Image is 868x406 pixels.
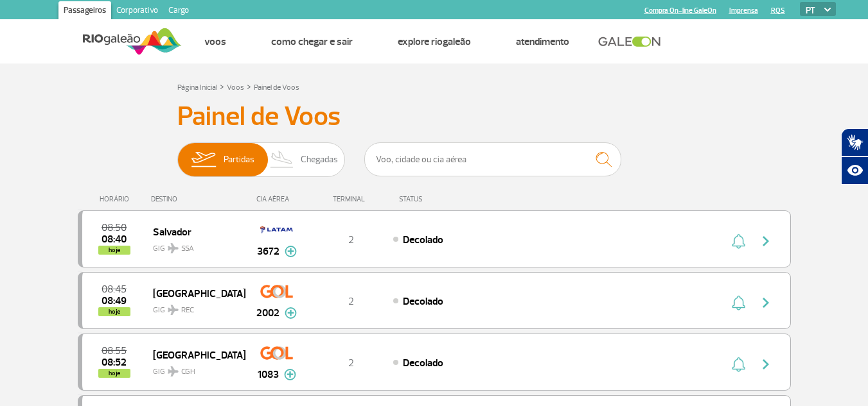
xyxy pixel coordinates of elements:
span: hoje [98,369,130,378]
span: 2 [348,295,354,308]
img: sino-painel-voo.svg [732,357,745,372]
img: slider-embarque [183,143,224,176]
a: Voos [227,83,244,92]
span: Decolado [403,295,443,308]
span: 2025-09-27 08:40:20 [102,235,127,244]
span: GIG [153,359,235,378]
span: hoje [98,246,130,255]
img: mais-info-painel-voo.svg [285,246,297,257]
span: 2025-09-27 08:55:00 [102,346,127,355]
span: SSA [181,243,194,255]
img: destiny_airplane.svg [168,366,179,376]
span: 2025-09-27 08:52:00 [102,358,127,367]
img: seta-direita-painel-voo.svg [758,233,774,249]
img: seta-direita-painel-voo.svg [758,357,774,372]
span: Chegadas [301,143,338,176]
img: sino-painel-voo.svg [732,295,745,310]
button: Abrir recursos assistivos. [841,156,868,185]
span: [GEOGRAPHIC_DATA] [153,285,235,301]
a: Painel de Voos [254,83,299,92]
img: seta-direita-painel-voo.svg [758,295,774,310]
a: Cargo [163,1,194,22]
a: Compra On-line GaleOn [644,6,716,15]
a: Como chegar e sair [271,35,353,48]
img: destiny_airplane.svg [168,305,179,315]
span: Decolado [403,357,443,369]
h3: Painel de Voos [177,101,691,133]
img: slider-desembarque [263,143,301,176]
span: GIG [153,298,235,316]
a: Imprensa [729,6,758,15]
a: Página Inicial [177,83,217,92]
div: HORÁRIO [82,195,152,203]
div: Plugin de acessibilidade da Hand Talk. [841,128,868,185]
a: Voos [204,35,226,48]
a: Corporativo [111,1,163,22]
button: Abrir tradutor de língua de sinais. [841,128,868,156]
span: REC [181,305,194,316]
span: 2002 [256,305,279,321]
span: GIG [153,236,235,255]
a: > [247,79,251,94]
span: [GEOGRAPHIC_DATA] [153,346,235,363]
span: 2025-09-27 08:49:46 [102,296,127,305]
div: DESTINO [151,195,245,203]
img: destiny_airplane.svg [168,243,179,253]
a: Passageiros [58,1,111,22]
span: 2025-09-27 08:50:00 [102,223,127,232]
span: CGH [181,366,195,378]
img: mais-info-painel-voo.svg [285,307,297,319]
a: > [220,79,224,94]
div: CIA AÉREA [245,195,309,203]
span: 2 [348,357,354,369]
div: TERMINAL [309,195,393,203]
a: Explore RIOgaleão [398,35,471,48]
a: Atendimento [516,35,569,48]
span: 1083 [258,367,279,382]
div: STATUS [393,195,497,203]
a: RQS [771,6,785,15]
span: Decolado [403,233,443,246]
span: Salvador [153,223,235,240]
span: Partidas [224,143,254,176]
span: hoje [98,307,130,316]
span: 2 [348,233,354,246]
input: Voo, cidade ou cia aérea [364,142,621,176]
span: 3672 [257,244,279,259]
img: mais-info-painel-voo.svg [284,369,296,380]
span: 2025-09-27 08:45:00 [102,285,127,294]
img: sino-painel-voo.svg [732,233,745,249]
